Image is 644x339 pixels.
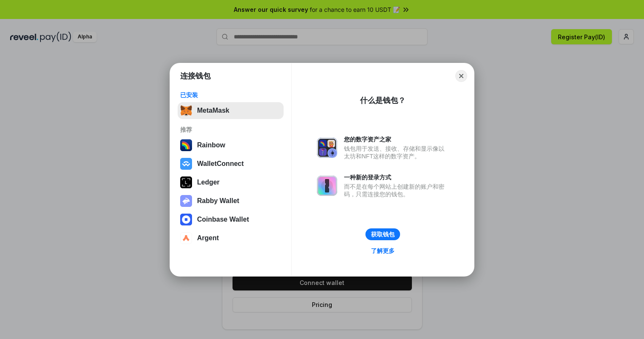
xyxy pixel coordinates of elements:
button: Argent [178,230,284,247]
div: 一种新的登录方式 [344,174,449,181]
img: svg+xml,%3Csvg%20width%3D%22120%22%20height%3D%22120%22%20viewBox%3D%220%200%20120%20120%22%20fil... [180,139,192,151]
div: MetaMask [197,107,229,114]
div: 已安装 [180,91,281,99]
div: Ledger [197,179,219,186]
div: 推荐 [180,126,281,133]
div: WalletConnect [197,160,244,168]
div: Rabby Wallet [197,197,239,205]
img: svg+xml,%3Csvg%20xmlns%3D%22http%3A%2F%2Fwww.w3.org%2F2000%2Fsvg%22%20width%3D%2228%22%20height%3... [180,176,192,188]
button: 获取钱包 [365,228,400,240]
button: MetaMask [178,102,284,119]
img: svg+xml,%3Csvg%20xmlns%3D%22http%3A%2F%2Fwww.w3.org%2F2000%2Fsvg%22%20fill%3D%22none%22%20viewBox... [180,195,192,207]
button: Close [455,70,467,82]
button: WalletConnect [178,155,284,172]
div: Coinbase Wallet [197,216,249,223]
img: svg+xml,%3Csvg%20width%3D%2228%22%20height%3D%2228%22%20viewBox%3D%220%200%2028%2028%22%20fill%3D... [180,214,192,225]
img: svg+xml,%3Csvg%20xmlns%3D%22http%3A%2F%2Fwww.w3.org%2F2000%2Fsvg%22%20fill%3D%22none%22%20viewBox... [317,138,337,158]
img: svg+xml,%3Csvg%20width%3D%2228%22%20height%3D%2228%22%20viewBox%3D%220%200%2028%2028%22%20fill%3D... [180,158,192,170]
img: svg+xml,%3Csvg%20xmlns%3D%22http%3A%2F%2Fwww.w3.org%2F2000%2Fsvg%22%20fill%3D%22none%22%20viewBox... [317,176,337,196]
div: 获取钱包 [371,231,395,238]
div: Argent [197,234,219,242]
button: Rabby Wallet [178,193,284,209]
div: 而不是在每个网站上创建新的账户和密码，只需连接您的钱包。 [344,183,449,198]
div: 您的数字资产之家 [344,136,449,143]
h1: 连接钱包 [180,71,211,81]
a: 了解更多 [366,245,400,256]
img: svg+xml,%3Csvg%20fill%3D%22none%22%20height%3D%2233%22%20viewBox%3D%220%200%2035%2033%22%20width%... [180,105,192,117]
button: Coinbase Wallet [178,211,284,228]
button: Ledger [178,174,284,191]
img: svg+xml,%3Csvg%20width%3D%2228%22%20height%3D%2228%22%20viewBox%3D%220%200%2028%2028%22%20fill%3D... [180,232,192,244]
div: 了解更多 [371,247,395,255]
div: 钱包用于发送、接收、存储和显示像以太坊和NFT这样的数字资产。 [344,145,449,160]
div: 什么是钱包？ [360,95,406,106]
div: Rainbow [197,141,225,149]
button: Rainbow [178,137,284,154]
